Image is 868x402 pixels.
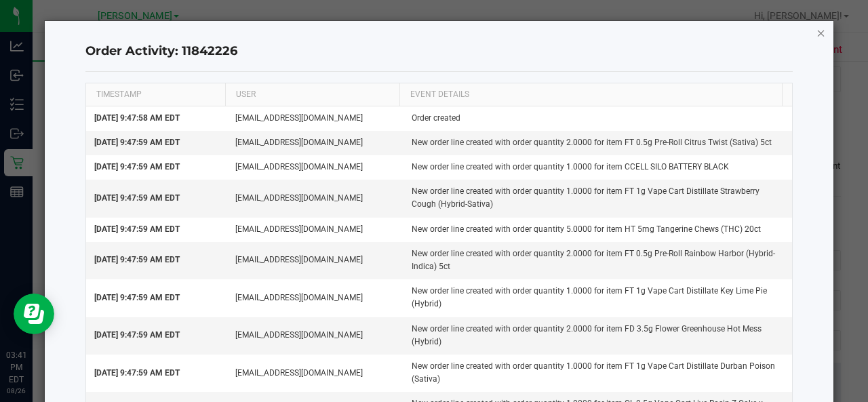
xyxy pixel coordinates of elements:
[227,106,403,131] td: [EMAIL_ADDRESS][DOMAIN_NAME]
[227,355,403,392] td: [EMAIL_ADDRESS][DOMAIN_NAME]
[86,83,225,106] th: TIMESTAMP
[94,330,180,340] span: [DATE] 9:47:59 AM EDT
[94,113,180,123] span: [DATE] 9:47:58 AM EDT
[225,83,399,106] th: USER
[94,162,180,172] span: [DATE] 9:47:59 AM EDT
[403,106,792,131] td: Order created
[94,224,180,234] span: [DATE] 9:47:59 AM EDT
[94,368,180,378] span: [DATE] 9:47:59 AM EDT
[403,279,792,317] td: New order line created with order quantity 1.0000 for item FT 1g Vape Cart Distillate Key Lime Pi...
[85,43,793,60] h4: Order Activity: 11842226
[403,180,792,217] td: New order line created with order quantity 1.0000 for item FT 1g Vape Cart Distillate Strawberry ...
[227,218,403,242] td: [EMAIL_ADDRESS][DOMAIN_NAME]
[14,294,54,334] iframe: Resource center
[399,83,783,106] th: EVENT DETAILS
[94,138,180,147] span: [DATE] 9:47:59 AM EDT
[403,242,792,279] td: New order line created with order quantity 2.0000 for item FT 0.5g Pre-Roll Rainbow Harbor (Hybri...
[94,255,180,264] span: [DATE] 9:47:59 AM EDT
[403,317,792,355] td: New order line created with order quantity 2.0000 for item FD 3.5g Flower Greenhouse Hot Mess (Hy...
[227,180,403,217] td: [EMAIL_ADDRESS][DOMAIN_NAME]
[94,293,180,302] span: [DATE] 9:47:59 AM EDT
[227,242,403,279] td: [EMAIL_ADDRESS][DOMAIN_NAME]
[227,155,403,180] td: [EMAIL_ADDRESS][DOMAIN_NAME]
[227,131,403,155] td: [EMAIL_ADDRESS][DOMAIN_NAME]
[94,193,180,203] span: [DATE] 9:47:59 AM EDT
[403,155,792,180] td: New order line created with order quantity 1.0000 for item CCELL SILO BATTERY BLACK
[227,279,403,317] td: [EMAIL_ADDRESS][DOMAIN_NAME]
[227,317,403,355] td: [EMAIL_ADDRESS][DOMAIN_NAME]
[403,355,792,392] td: New order line created with order quantity 1.0000 for item FT 1g Vape Cart Distillate Durban Pois...
[403,131,792,155] td: New order line created with order quantity 2.0000 for item FT 0.5g Pre-Roll Citrus Twist (Sativa)...
[403,218,792,242] td: New order line created with order quantity 5.0000 for item HT 5mg Tangerine Chews (THC) 20ct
